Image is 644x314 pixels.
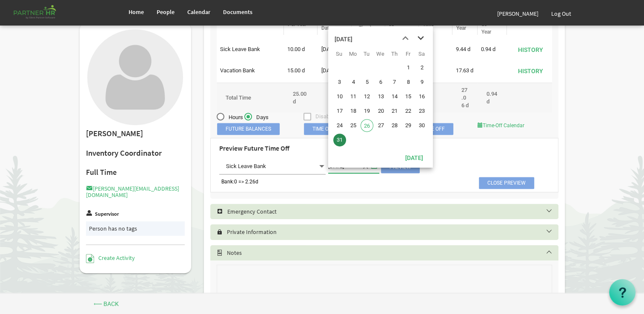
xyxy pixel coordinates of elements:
[452,61,478,80] td: 17.63 d is template cell column header Used This Year
[415,105,428,117] span: Saturday, August 23, 2025
[95,211,119,217] label: Supervisor
[86,254,135,262] a: Create Activity
[234,179,258,185] span: 0 => 2.26d
[375,105,387,117] span: Wednesday, August 20, 2025
[217,61,284,80] td: Vacation Bank column header Type of Time Off
[347,119,360,132] span: Monday, August 25, 2025
[215,178,472,186] div: Bank:
[318,40,351,59] td: 9/1/2025 column header Next Accrual Date
[86,129,185,138] h2: [PERSON_NAME]
[478,123,524,128] a: Time-Off Calendar
[415,90,428,103] span: Saturday, August 16, 2025
[415,76,428,88] span: Saturday, August 9, 2025
[419,83,452,113] td: 0.00 column header Pending Time
[507,61,552,80] td: is Command column column header
[375,76,387,88] span: Wednesday, August 6, 2025
[284,83,318,113] td: 25.00 column header Entitled Per Year
[332,133,346,147] td: Sunday, August 31, 2025
[217,229,223,235] span: Select
[413,31,429,46] button: next month
[388,90,401,103] span: Thursday, August 14, 2025
[388,119,401,132] span: Thursday, August 28, 2025
[402,90,415,103] span: Friday, August 15, 2025
[478,61,507,80] td: is template cell column header Used Previous Year
[415,61,428,74] span: Saturday, August 2, 2025
[361,105,373,117] span: Tuesday, August 19, 2025
[244,114,269,121] span: Days
[223,8,252,16] span: Documents
[217,83,284,113] td: column header Type of Time Off
[86,185,179,199] a: [PERSON_NAME][EMAIL_ADDRESS][DOMAIN_NAME]
[347,90,360,103] span: Monday, August 11, 2025
[388,105,401,117] span: Thursday, August 21, 2025
[478,83,507,113] td: 7.50 column header Used Previous Year
[217,249,565,256] h5: Notes
[217,40,284,59] td: Sick Leave Bank column header Type of Time Off
[347,76,360,88] span: Monday, August 4, 2025
[284,61,318,80] td: 15.00 d is template cell column header Entitled Per Year
[402,61,415,74] span: Friday, August 1, 2025
[361,90,373,103] span: Tuesday, August 12, 2025
[217,114,243,121] span: Hours
[217,208,223,214] span: Select
[478,40,507,59] td: 0.94 d is template cell column header Used Previous Year
[402,76,415,88] span: Friday, August 8, 2025
[318,83,351,113] td: column header Next Accrual Date
[335,31,352,48] div: title
[217,250,223,256] span: Select
[479,177,534,189] span: Close Preview
[347,105,360,117] span: Monday, August 18, 2025
[89,224,182,233] div: Person has no tags
[415,48,428,60] th: Sa
[333,76,346,88] span: Sunday, August 3, 2025
[333,90,346,103] span: Sunday, August 10, 2025
[360,48,373,60] th: Tu
[401,48,415,60] th: Fr
[219,145,550,152] h3: Preview Future Time Off
[387,48,401,60] th: Th
[398,31,413,46] button: previous month
[415,119,428,132] span: Saturday, August 30, 2025
[512,43,549,55] button: History
[452,83,478,113] td: 216.50 column header Used This Year
[86,254,94,263] img: Create Activity
[545,2,578,26] a: Log Out
[391,123,453,135] a: Request Time Off
[374,48,387,60] th: We
[318,61,351,80] td: 8/31/2025 column header Next Accrual Date
[217,123,280,135] span: Future Balances
[400,151,429,163] button: Today
[157,8,175,16] span: People
[333,134,346,146] span: Sunday, August 31, 2025
[346,48,360,60] th: Mo
[402,105,415,117] span: Friday, August 22, 2025
[87,29,183,125] img: User with no profile picture
[86,168,185,177] h4: Full Time
[129,8,144,16] span: Home
[402,119,415,132] span: Friday, August 29, 2025
[512,65,549,77] button: History
[187,8,210,16] span: Calendar
[375,90,387,103] span: Wednesday, August 13, 2025
[333,119,346,132] span: Sunday, August 24, 2025
[361,119,373,132] span: Tuesday, August 26, 2025
[333,105,346,117] span: Sunday, August 17, 2025
[419,40,452,59] td: is template cell column header Pending Time
[388,76,401,88] span: Thursday, August 7, 2025
[507,40,552,59] td: is Command column column header
[507,83,552,113] td: column header
[284,40,318,59] td: 10.00 d is template cell column header Entitled Per Year
[304,123,364,135] span: Time Off Details
[452,40,478,59] td: 9.44 d is template cell column header Used This Year
[86,149,185,158] h2: Inventory Coordinator
[419,61,452,80] td: is template cell column header Pending Time
[375,119,387,132] span: Wednesday, August 27, 2025
[491,2,545,26] a: [PERSON_NAME]
[361,76,373,88] span: Tuesday, August 5, 2025
[217,228,565,235] h5: Private Information
[332,48,346,60] th: Su
[217,208,565,215] h5: Emergency Contact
